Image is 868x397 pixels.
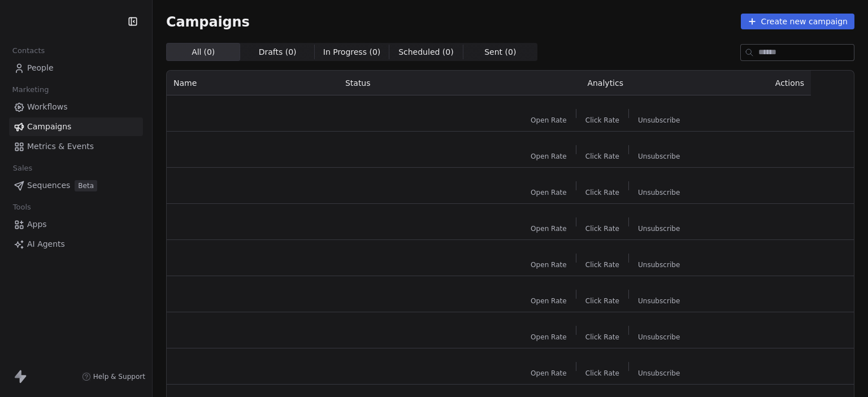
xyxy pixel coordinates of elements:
span: Open Rate [531,116,567,125]
span: Unsubscribe [638,333,680,342]
th: Status [338,71,495,95]
span: Unsubscribe [638,116,680,125]
span: Open Rate [531,188,567,197]
span: Apps [27,219,47,230]
span: Help & Support [93,372,145,381]
span: Unsubscribe [638,369,680,378]
span: Click Rate [585,116,619,125]
span: Unsubscribe [638,152,680,161]
span: Drafts ( 0 ) [259,46,297,58]
th: Actions [716,71,811,95]
span: Click Rate [585,152,619,161]
span: Click Rate [585,260,619,269]
th: Analytics [495,71,716,95]
span: Click Rate [585,369,619,378]
span: Open Rate [531,296,567,306]
span: Tools [8,199,36,216]
th: Name [167,71,338,95]
a: Workflows [9,98,143,116]
span: Unsubscribe [638,296,680,306]
span: Unsubscribe [638,224,680,233]
a: AI Agents [9,235,143,254]
span: Click Rate [585,188,619,197]
span: Open Rate [531,333,567,342]
span: Workflows [27,101,68,113]
span: Scheduled ( 0 ) [398,46,454,58]
span: Marketing [7,81,54,98]
span: Click Rate [585,224,619,233]
span: Open Rate [531,224,567,233]
button: Create new campaign [741,14,854,29]
span: Unsubscribe [638,260,680,269]
span: Sales [8,160,37,177]
a: SequencesBeta [9,176,143,195]
span: Open Rate [531,369,567,378]
a: Campaigns [9,117,143,136]
span: Click Rate [585,333,619,342]
a: People [9,59,143,77]
span: Open Rate [531,260,567,269]
span: Campaigns [166,14,250,29]
span: In Progress ( 0 ) [323,46,381,58]
a: Help & Support [82,372,145,381]
span: People [27,62,54,74]
span: Sequences [27,180,70,191]
span: Campaigns [27,121,71,133]
span: Sent ( 0 ) [484,46,516,58]
a: Metrics & Events [9,137,143,156]
span: Click Rate [585,296,619,306]
span: Beta [75,180,97,191]
span: Contacts [7,42,50,59]
span: Open Rate [531,152,567,161]
span: AI Agents [27,238,65,250]
span: Metrics & Events [27,141,94,152]
span: Unsubscribe [638,188,680,197]
a: Apps [9,215,143,234]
